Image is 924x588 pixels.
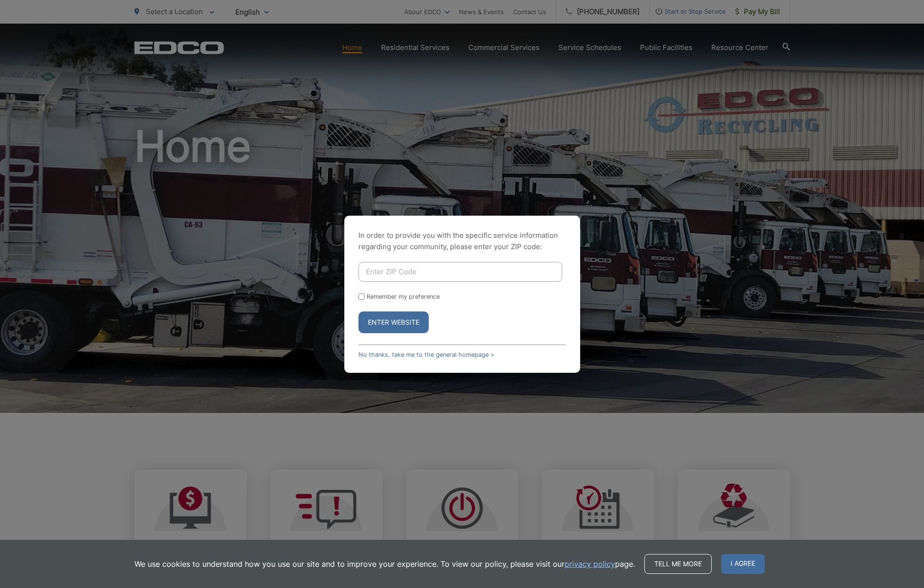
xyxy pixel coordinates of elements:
[358,230,566,252] p: In order to provide you with the specific service information regarding your community, please en...
[358,311,429,333] button: Enter Website
[644,554,712,574] a: Tell me more
[134,558,635,570] p: We use cookies to understand how you use our site and to improve your experience. To view our pol...
[721,554,765,574] span: I agree
[366,293,440,300] label: Remember my preference
[358,351,494,358] a: No thanks, take me to the general homepage >
[358,262,562,282] input: Enter ZIP Code
[565,558,615,570] a: privacy policy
